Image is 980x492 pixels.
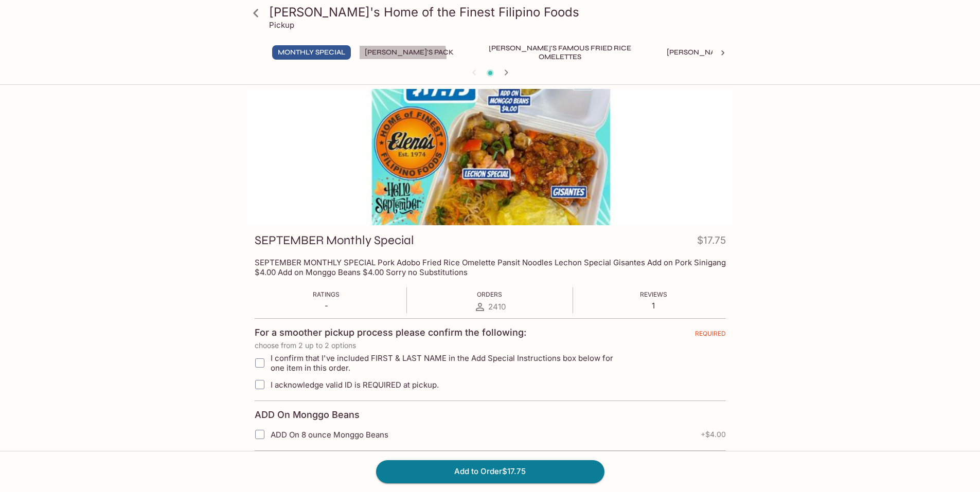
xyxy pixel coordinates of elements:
[477,290,502,298] span: Orders
[697,232,726,252] h4: $17.75
[313,301,340,311] p: -
[255,409,360,421] h4: ADD On Monggo Beans
[255,327,526,338] h4: For a smoother pickup process please confirm the following:
[255,341,726,350] p: choose from 2 up to 2 options
[269,20,294,30] p: Pickup
[313,290,340,298] span: Ratings
[640,301,667,311] p: 1
[271,353,627,373] span: I confirm that I've included FIRST & LAST NAME in the Add Special Instructions box below for one ...
[247,89,733,225] div: SEPTEMBER Monthly Special
[271,430,388,440] span: ADD On 8 ounce Monggo Beans
[272,45,351,60] button: Monthly Special
[640,290,667,298] span: Reviews
[359,45,459,60] button: [PERSON_NAME]'s Pack
[488,302,506,312] span: 2410
[271,380,439,390] span: I acknowledge valid ID is REQUIRED at pickup.
[468,45,653,60] button: [PERSON_NAME]'s Famous Fried Rice Omelettes
[269,4,729,20] h3: [PERSON_NAME]'s Home of the Finest Filipino Foods
[255,258,726,277] p: SEPTEMBER MONTHLY SPECIAL Pork Adobo Fried Rice Omelette Pansit Noodles Lechon Special Gisantes A...
[255,232,414,248] h3: SEPTEMBER Monthly Special
[661,45,792,60] button: [PERSON_NAME]'s Mixed Plates
[701,430,726,439] span: + $4.00
[695,330,726,341] span: REQUIRED
[376,460,604,483] button: Add to Order$17.75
